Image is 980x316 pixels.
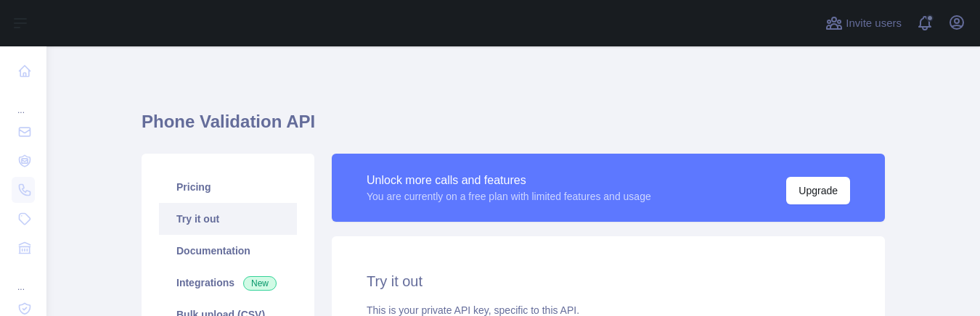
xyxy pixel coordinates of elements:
[367,271,850,291] h2: Try it out
[367,189,651,204] div: You are currently on a free plan with limited features and usage
[159,203,297,235] a: Try it out
[142,110,885,145] h1: Phone Validation API
[12,264,35,293] div: ...
[159,235,297,267] a: Documentation
[12,87,35,116] div: ...
[822,12,905,35] button: Invite users
[159,171,297,203] a: Pricing
[846,15,902,32] span: Invite users
[159,267,297,299] a: Integrations New
[367,172,651,189] div: Unlock more calls and features
[786,177,850,204] button: Upgrade
[243,276,277,291] span: New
